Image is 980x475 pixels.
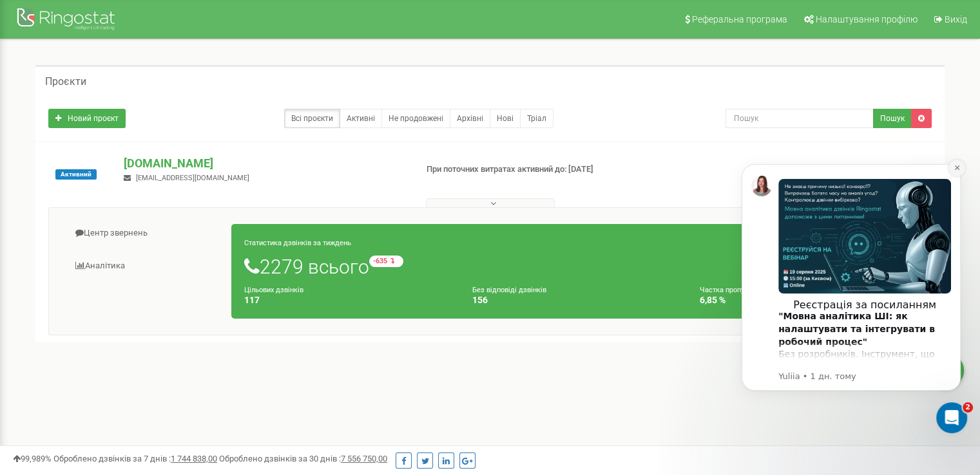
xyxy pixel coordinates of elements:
h4: 117 [244,295,453,305]
iframe: Intercom notifications повідомлення [722,145,980,440]
u: 1 744 838,00 [171,454,217,463]
small: Цільових дзвінків [244,286,303,294]
a: Всі проєкти [284,109,340,128]
small: Частка пропущених дзвінків [700,286,794,294]
h1: 2279 всього [244,256,908,277]
small: -635 [369,256,403,267]
iframe: Intercom live chat [936,402,967,433]
small: Статистика дзвінків за тиждень [244,239,351,247]
u: 7 556 750,00 [341,454,387,463]
a: Не продовжені [381,109,450,128]
span: Налаштування профілю [816,14,918,24]
span: Оброблено дзвінків за 7 днів : [53,454,217,463]
a: Новий проєкт [48,109,126,128]
h5: Проєкти [45,76,86,88]
span: Оброблено дзвінків за 30 днів : [219,454,387,463]
span: Реферальна програма [692,14,787,24]
p: При поточних витратах активний до: [DATE] [427,163,633,176]
h4: 156 [472,295,681,305]
small: Без відповіді дзвінків [472,286,546,294]
a: Активні [340,109,382,128]
span: Вихід [945,14,967,24]
span: Активний [55,169,97,180]
a: Архівні [450,109,490,128]
span: 2 [963,402,973,413]
input: Пошук [725,109,874,128]
span: [EMAIL_ADDRESS][DOMAIN_NAME] [136,174,249,182]
p: [DOMAIN_NAME] [124,155,405,172]
a: Аналiтика [59,250,232,282]
button: Пошук [873,109,912,128]
a: Тріал [520,109,553,128]
span: 99,989% [13,454,52,463]
a: Нові [490,109,521,128]
a: Центр звернень [59,218,232,249]
h4: 6,85 % [700,295,908,305]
